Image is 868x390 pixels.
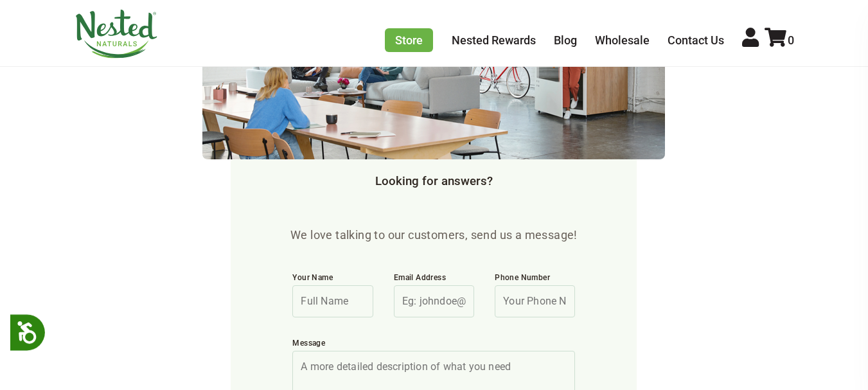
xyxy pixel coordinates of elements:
input: Full Name [292,285,373,317]
label: Your Name [292,272,373,285]
label: Message [292,338,575,351]
a: Nested Rewards [452,33,536,47]
img: Nested Naturals [75,10,158,58]
h3: Looking for answers? [69,175,799,189]
label: Phone Number [495,272,575,285]
a: Store [385,28,433,52]
a: 0 [765,33,794,47]
a: Blog [554,33,577,47]
label: Email Address [394,272,474,285]
a: Contact Us [668,33,724,47]
p: We love talking to our customers, send us a message! [282,226,585,244]
a: Wholesale [595,33,650,47]
span: 0 [788,33,794,47]
input: Eg: johndoe@gmail.com [394,285,474,317]
input: Your Phone Number [495,285,575,317]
